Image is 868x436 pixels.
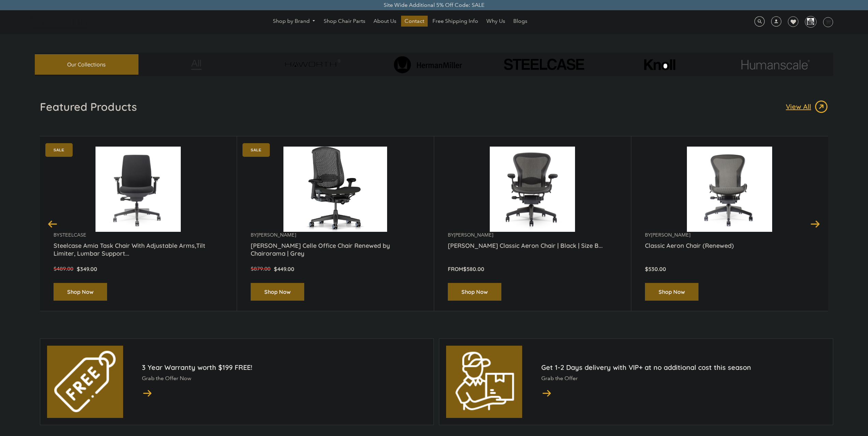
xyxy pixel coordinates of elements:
p: by [448,232,617,238]
img: WhatsApp_Image_2024-07-12_at_16.23.01.webp [805,16,816,27]
span: $530.00 [645,266,666,272]
button: Previous [47,218,59,230]
img: image_10_1.png [629,58,690,71]
h2: 3 Year Warranty worth $199 FREE! [142,363,427,372]
p: by [54,232,223,238]
h2: Get 1-2 Days delivery with VIP+ at no additional cost this season [541,363,826,372]
span: Blogs [513,18,527,25]
img: image_7_14f0750b-d084-457f-979a-a1ab9f6582c4.png [264,52,360,77]
p: Grab the Offer [541,375,826,382]
a: [PERSON_NAME] [651,232,690,238]
nav: DesktopNavigation [123,16,677,28]
a: Free Shipping Info [429,16,482,27]
a: Shop Now [54,283,107,301]
img: chairorama [26,16,94,28]
img: Amia Chair by chairorama.com [54,147,223,232]
img: image_14.png [541,387,552,399]
a: About Us [370,16,400,27]
text: SALE [251,148,261,152]
a: [PERSON_NAME] Classic Aeron Chair | Black | Size B... [448,242,617,259]
img: image_8_173eb7e0-7579-41b4-bc8e-4ba0b8ba93e8.png [380,56,476,73]
a: Shop Now [251,283,304,301]
a: Shop Chair Parts [320,16,369,27]
span: Free Shipping Info [432,18,478,25]
a: View All [786,100,828,114]
a: Shop Now [448,283,501,301]
p: From [448,266,617,273]
span: Shop Chair Parts [324,18,365,25]
span: $489.00 [54,266,73,272]
button: Next [809,218,821,230]
img: image_11.png [727,59,823,70]
span: $349.00 [77,266,97,272]
span: $879.00 [251,266,270,272]
a: Featured Products [40,100,137,119]
a: [PERSON_NAME] Celle Office Chair Renewed by Chairorama | Grey [251,242,420,259]
a: Herman Miller Classic Aeron Chair | Black | Size B (Renewed) - chairorama Herman Miller Classic A... [448,147,617,232]
img: PHOTO-2024-07-09-00-53-10-removebg-preview.png [488,57,600,72]
span: $449.00 [274,266,294,272]
img: image_12.png [177,59,215,70]
text: SALE [54,148,64,152]
a: Contact [401,16,428,27]
a: Classic Aeron Chair (Renewed) [645,242,814,259]
img: Herman Miller Classic Aeron Chair | Black | Size B (Renewed) - chairorama [448,147,617,232]
a: Steelcase Amia Task Chair With Adjustable Arms,Tilt Limiter, Lumbar Support... [54,242,223,259]
img: image_13.png [814,100,828,114]
p: by [251,232,420,238]
span: Why Us [486,18,505,25]
a: Shop Now [645,283,698,301]
span: About Us [373,18,396,25]
p: View All [786,102,814,111]
img: Classic Aeron Chair (Renewed) - chairorama [645,147,814,232]
span: $580.00 [463,266,484,272]
img: free.png [54,351,116,412]
a: Blogs [510,16,531,27]
span: Contact [404,18,424,25]
p: Grab the Offer Now [142,375,427,382]
p: by [645,232,814,238]
a: Herman Miller Celle Office Chair Renewed by Chairorama | Grey - chairorama Herman Miller Celle Of... [251,147,420,232]
a: [PERSON_NAME] [454,232,493,238]
img: Herman Miller Celle Office Chair Renewed by Chairorama | Grey - chairorama [251,147,420,232]
a: Steelcase [60,232,86,238]
a: Shop by Brand [269,16,319,27]
a: [PERSON_NAME] [257,232,296,238]
a: Amia Chair by chairorama.com Renewed Amia Chair chairorama.com [54,147,223,232]
a: Classic Aeron Chair (Renewed) - chairorama Classic Aeron Chair (Renewed) - chairorama [645,147,814,232]
h1: Featured Products [40,100,137,114]
a: Why Us [483,16,509,27]
img: image_14.png [142,387,153,399]
a: Our Collections [35,54,138,75]
img: delivery-man.png [454,351,515,412]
